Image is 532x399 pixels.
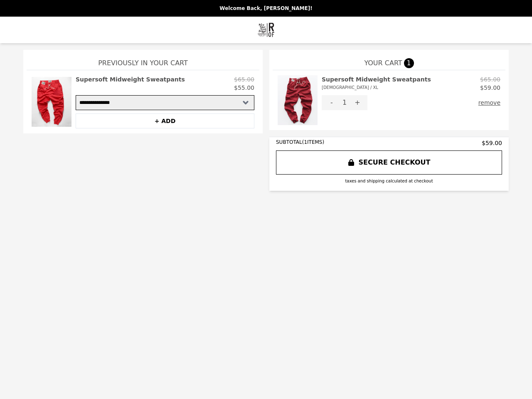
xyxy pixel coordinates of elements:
p: Welcome Back, [PERSON_NAME]! [5,5,527,12]
span: SUBTOTAL [276,139,302,145]
span: YOUR CART [364,58,402,68]
img: Brand Logo [258,22,274,38]
button: remove [478,95,500,110]
p: $59.00 [480,84,500,92]
span: $59.00 [482,139,502,147]
h2: Supersoft Midweight Sweatpants [322,75,431,92]
h2: Supersoft Midweight Sweatpants [76,75,185,84]
img: Supersoft Midweight Sweatpants [32,75,71,128]
div: taxes and shipping calculated at checkout [276,178,502,184]
div: [DEMOGRAPHIC_DATA] / XL [322,84,431,92]
select: Select a product variant [76,95,254,110]
p: $65.00 [234,75,254,84]
p: $65.00 [480,75,500,84]
img: Supersoft Midweight Sweatpants [278,75,318,125]
button: + [347,95,367,110]
div: 1 [342,95,347,110]
p: $55.00 [234,84,254,92]
button: SECURE CHECKOUT [276,150,502,175]
button: + ADD [76,113,254,128]
button: - [322,95,342,110]
span: 1 [404,58,414,68]
h1: Previously In Your Cart [27,50,259,70]
span: ( 1 ITEMS) [302,139,324,145]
